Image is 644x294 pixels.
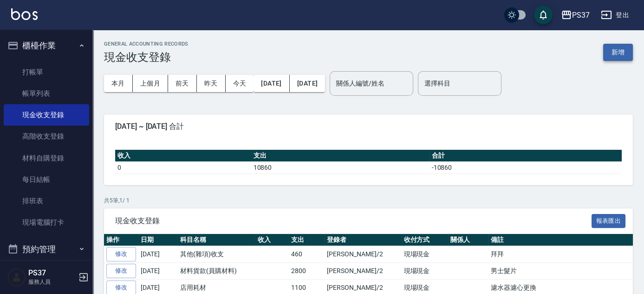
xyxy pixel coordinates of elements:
[325,246,401,263] td: [PERSON_NAME]/2
[133,75,168,92] button: 上個月
[254,75,289,92] button: [DATE]
[4,190,89,212] a: 排班表
[104,75,133,92] button: 本月
[4,104,89,126] a: 現金收支登錄
[115,216,592,226] span: 現金收支登錄
[289,246,325,263] td: 460
[448,234,488,246] th: 關係人
[115,122,622,131] span: [DATE] ~ [DATE] 合計
[104,41,189,47] h2: GENERAL ACCOUNTING RECORDS
[226,75,254,92] button: 今天
[255,234,289,246] th: 收入
[4,83,89,104] a: 帳單列表
[178,234,255,246] th: 科目名稱
[325,234,401,246] th: 登錄者
[251,161,429,174] td: 10860
[557,6,593,25] button: PS37
[429,150,622,162] th: 合計
[592,214,626,228] button: 報表匯出
[402,263,449,280] td: 現場現金
[4,126,89,147] a: 高階收支登錄
[4,33,89,58] button: 櫃檯作業
[289,263,325,280] td: 2800
[572,9,590,21] div: PS37
[597,7,633,24] button: 登出
[104,196,633,205] p: 共 5 筆, 1 / 1
[104,234,138,246] th: 操作
[138,263,178,280] td: [DATE]
[28,278,76,286] p: 服務人員
[4,237,89,261] button: 預約管理
[402,234,449,246] th: 收付方式
[115,150,251,162] th: 收入
[4,61,89,83] a: 打帳單
[325,263,401,280] td: [PERSON_NAME]/2
[290,75,325,92] button: [DATE]
[115,161,251,174] td: 0
[4,212,89,233] a: 現場電腦打卡
[603,47,633,56] a: 新增
[168,75,197,92] button: 前天
[251,150,429,162] th: 支出
[104,51,189,64] h3: 現金收支登錄
[4,169,89,190] a: 每日結帳
[106,247,136,261] a: 修改
[603,44,633,61] button: 新增
[138,246,178,263] td: [DATE]
[197,75,226,92] button: 昨天
[7,268,26,287] img: Person
[289,234,325,246] th: 支出
[429,161,622,174] td: -10860
[11,8,38,20] img: Logo
[402,246,449,263] td: 現場現金
[4,147,89,169] a: 材料自購登錄
[178,246,255,263] td: 其他(雜項)收支
[592,216,626,225] a: 報表匯出
[28,268,76,278] h5: PS37
[178,263,255,280] td: 材料貨款(員購材料)
[138,234,178,246] th: 日期
[534,6,553,24] button: save
[106,264,136,278] a: 修改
